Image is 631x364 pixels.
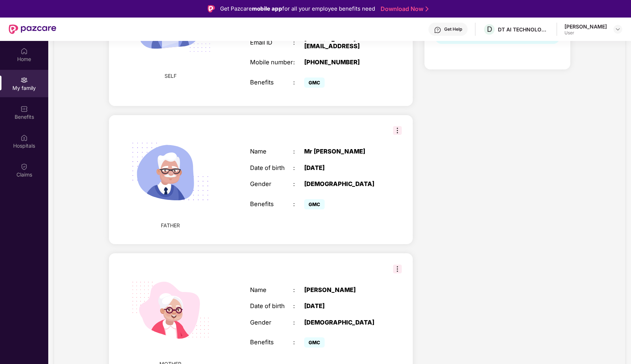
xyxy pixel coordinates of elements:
img: svg+xml;base64,PHN2ZyBpZD0iRHJvcGRvd24tMzJ4MzIiIHhtbG5zPSJodHRwOi8vd3d3LnczLm9yZy8yMDAwL3N2ZyIgd2... [615,26,621,32]
img: New Pazcare Logo [9,24,56,34]
span: GMC [304,199,325,209]
span: GMC [304,337,325,348]
div: Benefits [250,339,293,346]
div: Date of birth [250,164,293,172]
div: DT AI TECHNOLOGIES PRIVATE LIMITED [498,26,549,33]
div: : [293,339,304,346]
div: [PERSON_NAME] [564,23,607,30]
div: : [293,181,304,188]
div: : [293,287,304,294]
div: Name [250,287,293,294]
img: Logo [208,5,215,12]
div: [PHONE_NUMBER] [304,59,380,66]
div: : [293,148,304,155]
div: [DATE] [304,303,380,310]
div: [PERSON_NAME][EMAIL_ADDRESS] [304,35,380,50]
img: svg+xml;base64,PHN2ZyB4bWxucz0iaHR0cDovL3d3dy53My5vcmcvMjAwMC9zdmciIHhtbG5zOnhsaW5rPSJodHRwOi8vd3... [121,122,220,221]
div: [DEMOGRAPHIC_DATA] [304,319,380,326]
img: svg+xml;base64,PHN2ZyBpZD0iSG9zcGl0YWxzIiB4bWxucz0iaHR0cDovL3d3dy53My5vcmcvMjAwMC9zdmciIHdpZHRoPS... [20,134,28,141]
div: User [564,30,607,36]
div: Get Help [444,26,462,32]
img: svg+xml;base64,PHN2ZyBpZD0iSG9tZSIgeG1sbnM9Imh0dHA6Ly93d3cudzMub3JnLzIwMDAvc3ZnIiB3aWR0aD0iMjAiIG... [20,48,28,55]
strong: mobile app [252,5,282,12]
div: Mobile number [250,59,293,66]
span: GMC [304,77,325,88]
div: : [293,319,304,326]
div: [DEMOGRAPHIC_DATA] [304,181,380,188]
img: svg+xml;base64,PHN2ZyB3aWR0aD0iMzIiIGhlaWdodD0iMzIiIHZpZXdCb3g9IjAgMCAzMiAzMiIgZmlsbD0ibm9uZSIgeG... [393,126,402,135]
img: Stroke [426,5,428,13]
img: svg+xml;base64,PHN2ZyBpZD0iSGVscC0zMngzMiIgeG1sbnM9Imh0dHA6Ly93d3cudzMub3JnLzIwMDAvc3ZnIiB3aWR0aD... [434,26,441,34]
div: : [293,39,304,46]
span: D [487,25,492,34]
div: : [293,164,304,172]
div: : [293,303,304,310]
img: svg+xml;base64,PHN2ZyBpZD0iQmVuZWZpdHMiIHhtbG5zPSJodHRwOi8vd3d3LnczLm9yZy8yMDAwL3N2ZyIgd2lkdGg9Ij... [20,105,28,113]
img: svg+xml;base64,PHN2ZyB4bWxucz0iaHR0cDovL3d3dy53My5vcmcvMjAwMC9zdmciIHdpZHRoPSIyMjQiIGhlaWdodD0iMT... [121,261,220,360]
div: : [293,79,304,86]
div: Name [250,148,293,155]
div: Benefits [250,79,293,86]
div: [DATE] [304,164,380,172]
a: Download Now [381,5,426,13]
div: Date of birth [250,303,293,310]
div: : [293,59,304,66]
div: : [293,201,304,208]
div: Benefits [250,201,293,208]
div: Gender [250,319,293,326]
div: Gender [250,181,293,188]
div: Get Pazcare for all your employee benefits need [220,4,375,13]
div: Email ID [250,39,293,46]
span: FATHER [161,221,180,230]
img: svg+xml;base64,PHN2ZyB3aWR0aD0iMjAiIGhlaWdodD0iMjAiIHZpZXdCb3g9IjAgMCAyMCAyMCIgZmlsbD0ibm9uZSIgeG... [20,76,28,84]
div: [PERSON_NAME] [304,287,380,294]
img: svg+xml;base64,PHN2ZyBpZD0iQ2xhaW0iIHhtbG5zPSJodHRwOi8vd3d3LnczLm9yZy8yMDAwL3N2ZyIgd2lkdGg9IjIwIi... [20,163,28,170]
span: SELF [165,72,177,80]
img: svg+xml;base64,PHN2ZyB3aWR0aD0iMzIiIGhlaWdodD0iMzIiIHZpZXdCb3g9IjAgMCAzMiAzMiIgZmlsbD0ibm9uZSIgeG... [393,265,402,273]
div: Mr [PERSON_NAME] [304,148,380,155]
